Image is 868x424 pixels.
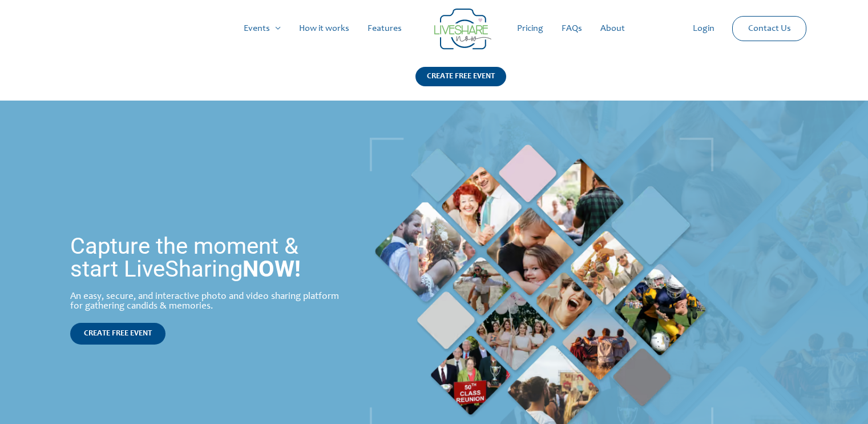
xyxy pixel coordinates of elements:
[552,10,591,47] a: FAQs
[415,67,506,101] a: CREATE FREE EVENT
[235,10,290,47] a: Events
[415,67,506,86] div: CREATE FREE EVENT
[70,323,165,345] a: CREATE FREE EVENT
[434,9,491,50] img: LiveShare logo - Capture & Share Event Memories | Live Photo Slideshow for Events | Create Free E...
[70,292,345,311] div: An easy, secure, and interactive photo and video sharing platform for gathering candids & memories.
[358,10,411,47] a: Features
[20,10,848,47] nav: Site Navigation
[243,255,301,282] strong: NOW!
[70,235,345,281] h1: Capture the moment & start LiveSharing
[84,330,152,338] span: CREATE FREE EVENT
[290,10,358,47] a: How it works
[508,10,552,47] a: Pricing
[591,10,634,47] a: About
[684,10,724,47] a: Login
[739,17,800,41] a: Contact Us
